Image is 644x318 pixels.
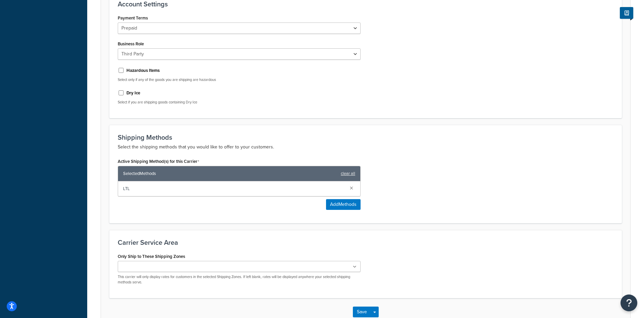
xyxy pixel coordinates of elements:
[118,15,148,20] label: Payment Terms
[118,0,613,8] h3: Account Settings
[118,254,185,259] label: Only Ship to These Shipping Zones
[118,143,613,151] p: Select the shipping methods that you would like to offer to your customers.
[126,67,160,74] label: Hazardous Items
[620,7,633,19] button: Show Help Docs
[118,134,613,141] h3: Shipping Methods
[341,169,355,178] a: clear all
[118,41,144,46] label: Business Role
[621,294,637,311] button: Open Resource Center
[326,199,361,210] button: AddMethods
[118,77,361,82] p: Select only if any of the goods you are shipping are hazardous
[126,90,140,96] label: Dry Ice
[118,100,361,105] p: Select if you are shipping goods containing Dry Ice
[118,239,613,246] h3: Carrier Service Area
[353,307,371,317] button: Save
[123,169,337,178] span: Selected Methods
[118,159,199,164] label: Active Shipping Method(s) for this Carrier
[123,184,344,193] span: LTL
[118,274,361,285] p: This carrier will only display rates for customers in the selected Shipping Zones. If left blank,...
